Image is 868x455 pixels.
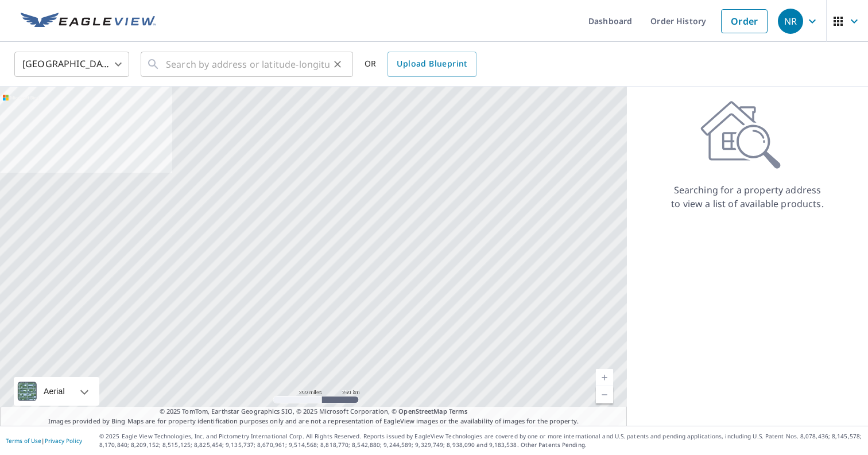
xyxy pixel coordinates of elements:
a: Upload Blueprint [387,52,476,77]
a: Current Level 5, Zoom In [596,369,613,386]
input: Search by address or latitude-longitude [166,48,330,80]
div: [GEOGRAPHIC_DATA] [14,48,129,80]
a: OpenStreetMap [398,407,447,415]
span: © 2025 TomTom, Earthstar Geographics SIO, © 2025 Microsoft Corporation, © [160,407,468,417]
div: OR [365,52,476,77]
button: Clear [330,56,346,72]
a: Order [721,9,768,33]
p: Searching for a property address to view a list of available products. [671,183,824,211]
div: Aerial [40,377,68,406]
img: EV Logo [21,13,156,30]
a: Terms of Use [6,437,41,445]
a: Terms [449,407,468,415]
div: NR [778,9,803,34]
div: Aerial [14,377,99,406]
span: Upload Blueprint [397,57,467,71]
a: Privacy Policy [45,437,82,445]
p: | [6,437,82,444]
p: © 2025 Eagle View Technologies, Inc. and Pictometry International Corp. All Rights Reserved. Repo... [99,432,862,449]
a: Current Level 5, Zoom Out [596,386,613,403]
